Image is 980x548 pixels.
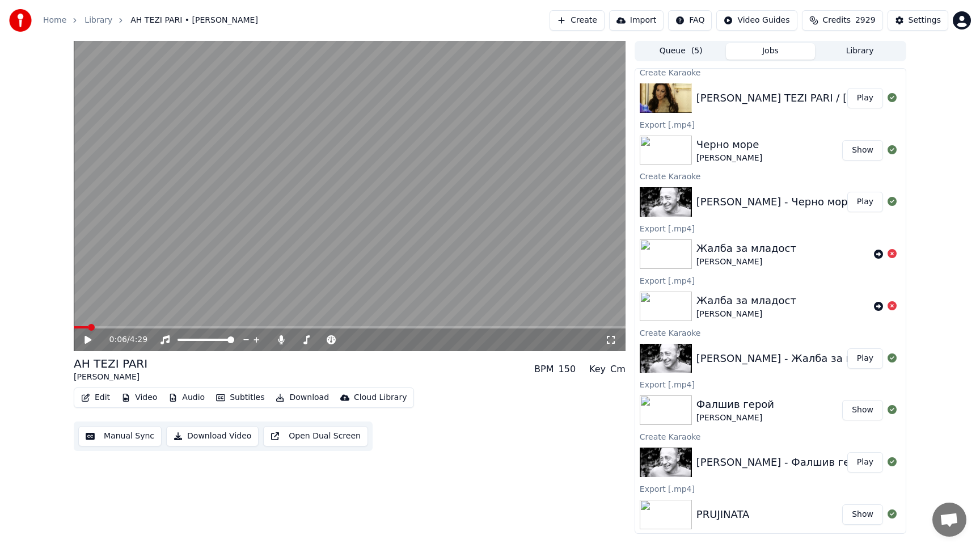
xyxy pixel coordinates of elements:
button: Open Dual Screen [263,426,368,446]
button: Create [550,10,605,31]
button: Play [847,348,883,369]
a: Home [43,15,66,26]
div: [PERSON_NAME] - Фалшив герой [696,454,869,470]
button: Show [842,504,883,525]
div: Export [.mp4] [635,377,906,391]
button: Subtitles [212,390,269,406]
nav: breadcrumb [43,15,258,26]
div: [PERSON_NAME] [74,372,147,383]
button: FAQ [668,10,712,31]
img: youka [9,9,32,32]
div: Отворен чат [932,503,966,537]
div: Export [.mp4] [635,221,906,235]
span: 0:06 [109,334,127,345]
div: Export [.mp4] [635,117,906,131]
div: PRUJINATA [696,507,749,522]
button: Show [842,140,883,161]
button: Credits2929 [802,10,883,31]
div: [PERSON_NAME] - Черно море [696,194,854,210]
div: 150 [559,362,576,376]
span: ( 5 ) [691,45,703,57]
div: Export [.mp4] [635,273,906,287]
div: [PERSON_NAME] [696,412,774,424]
div: Create Karaoke [635,326,906,339]
button: Video [117,390,162,406]
div: [PERSON_NAME] - Жалба за младост [696,351,892,366]
button: Library [815,43,905,60]
button: Settings [888,10,948,31]
button: Download [271,390,333,406]
div: / [109,334,137,345]
div: Cm [610,362,626,376]
div: Key [589,362,606,376]
button: Manual Sync [78,426,162,446]
button: Audio [164,390,209,406]
span: AH TEZI PARI • [PERSON_NAME] [130,15,258,26]
span: 2929 [855,15,876,26]
button: Show [842,400,883,420]
a: Library [85,15,112,26]
div: Фалшив герой [696,397,774,412]
div: [PERSON_NAME] [696,256,796,268]
button: Import [609,10,664,31]
span: 4:29 [130,334,147,345]
button: Edit [77,390,115,406]
div: Export [.mp4] [635,482,906,495]
button: Video Guides [716,10,797,31]
div: BPM [534,362,554,376]
button: Queue [636,43,726,60]
div: [PERSON_NAME] [696,309,796,320]
button: Download Video [166,426,259,446]
div: Settings [909,15,941,26]
button: Jobs [726,43,816,60]
div: Черно море [696,137,762,153]
span: Credits [823,15,851,26]
div: Create Karaoke [635,65,906,79]
div: AH TEZI PARI [74,356,147,372]
div: Жалба за младост [696,241,796,256]
button: Play [847,192,883,212]
div: [PERSON_NAME] [696,153,762,164]
div: Create Karaoke [635,169,906,183]
div: Жалба за младост [696,293,796,309]
div: Cloud Library [354,392,407,403]
button: Play [847,88,883,108]
button: Play [847,452,883,473]
div: Create Karaoke [635,429,906,443]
